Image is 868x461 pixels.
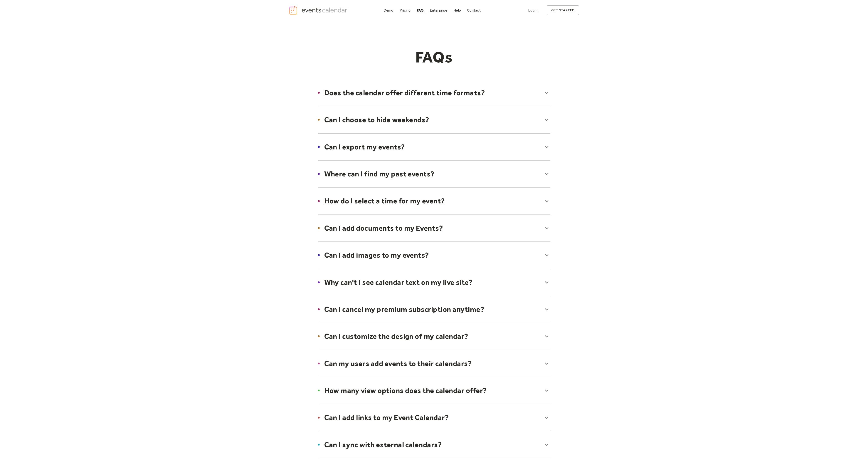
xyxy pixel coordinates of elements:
[347,48,521,66] h1: FAQs
[524,5,543,15] a: Log In
[400,9,411,12] div: Pricing
[384,9,393,12] div: Demo
[453,9,461,12] div: Help
[398,7,413,13] a: Pricing
[465,7,482,13] a: Contact
[417,9,424,12] div: FAQ
[382,7,395,13] a: Demo
[430,9,447,12] div: Enterprise
[428,7,449,13] a: Enterprise
[547,5,579,15] a: get started
[467,9,481,12] div: Contact
[415,7,426,13] a: FAQ
[452,7,463,13] a: Help
[289,6,349,15] a: home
